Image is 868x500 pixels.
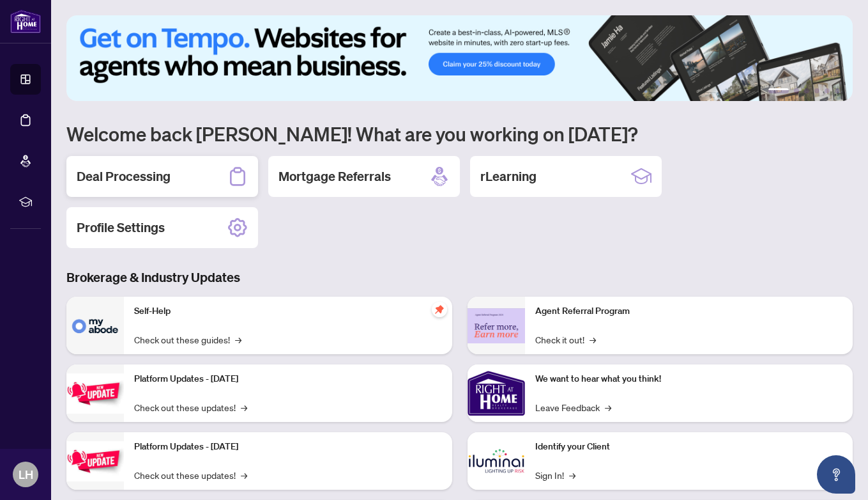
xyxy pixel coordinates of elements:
h2: Deal Processing [77,168,171,185]
button: 3 [804,88,809,93]
p: Identify your Client [535,440,843,454]
button: 2 [794,88,799,93]
h1: Welcome back [PERSON_NAME]! What are you working on [DATE]? [66,121,853,146]
span: pushpin [432,302,447,317]
p: Self-Help [134,304,442,318]
img: logo [10,10,41,33]
span: → [569,468,575,482]
a: Check out these guides!→ [134,332,241,347]
h2: rLearning [480,168,537,185]
a: Check out these updates!→ [134,400,247,414]
img: Identify your Client [468,432,525,490]
button: Open asap [817,455,855,494]
span: → [241,468,247,482]
button: 4 [814,88,819,93]
h3: Brokerage & Industry Updates [66,269,853,286]
a: Check out these updates!→ [134,468,247,482]
span: → [241,400,247,414]
img: Agent Referral Program [468,308,525,343]
h2: Mortgage Referrals [278,168,391,185]
p: Platform Updates - [DATE] [134,372,442,386]
button: 1 [768,88,789,93]
img: We want to hear what you think! [468,364,525,422]
p: Agent Referral Program [535,304,843,318]
span: → [235,332,241,347]
img: Self-Help [66,297,124,354]
span: LH [19,465,33,483]
a: Leave Feedback→ [535,400,611,414]
h2: Profile Settings [77,219,165,237]
span: → [605,400,611,414]
button: 6 [835,88,840,93]
p: We want to hear what you think! [535,372,843,386]
a: Check it out!→ [535,332,596,347]
a: Sign In!→ [535,468,575,482]
span: → [590,332,596,347]
button: 5 [825,88,830,93]
img: Platform Updates - July 21, 2025 [66,373,124,414]
img: Platform Updates - July 8, 2025 [66,441,124,481]
p: Platform Updates - [DATE] [134,440,442,454]
img: Slide 0 [66,15,853,101]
